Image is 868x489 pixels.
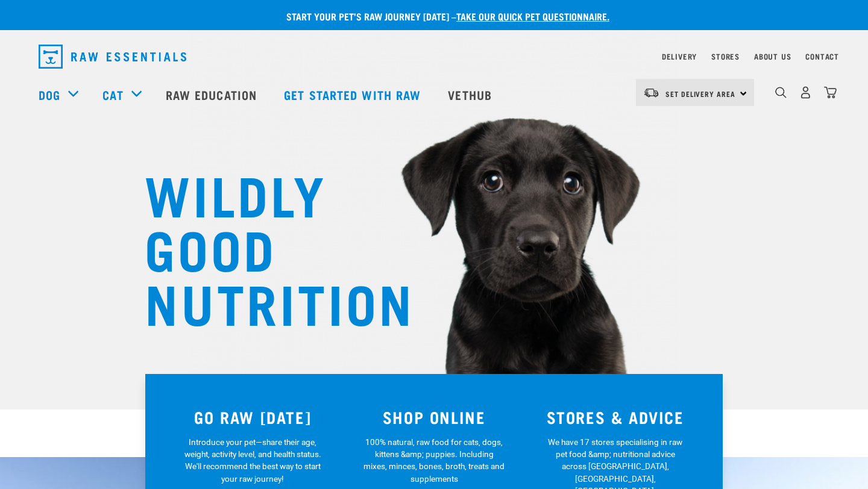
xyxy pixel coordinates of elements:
[39,86,60,104] a: Dog
[272,70,436,119] a: Get started with Raw
[351,408,518,426] h3: SHOP ONLINE
[436,70,507,119] a: Vethub
[824,86,837,99] img: home-icon@2x.png
[665,92,735,96] span: Set Delivery Area
[102,86,123,104] a: Cat
[775,87,787,98] img: home-icon-1@2x.png
[711,54,740,58] a: Stores
[39,45,186,69] img: Raw Essentials Logo
[532,408,699,426] h3: STORES & ADVICE
[363,436,505,485] p: 100% natural, raw food for cats, dogs, kittens &amp; puppies. Including mixes, minces, bones, bro...
[182,436,324,485] p: Introduce your pet—share their age, weight, activity level, and health status. We'll recommend th...
[754,54,791,58] a: About Us
[154,70,272,119] a: Raw Education
[145,166,386,328] h1: WILDLY GOOD NUTRITION
[662,54,697,58] a: Delivery
[805,54,839,58] a: Contact
[643,87,659,98] img: van-moving.png
[456,13,609,19] a: take our quick pet questionnaire.
[29,40,839,73] nav: dropdown navigation
[169,408,336,426] h3: GO RAW [DATE]
[799,86,812,99] img: user.png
